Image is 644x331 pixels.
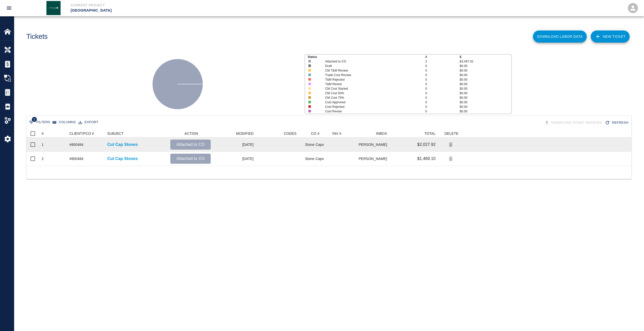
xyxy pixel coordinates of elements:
[424,129,436,138] div: TOTAL
[46,1,61,15] img: Janeiro Inc
[71,3,349,8] p: Current Project
[425,86,460,91] p: 0
[359,152,390,166] div: [PERSON_NAME]
[325,109,415,114] p: Cost Revise
[325,77,415,82] p: T&M Rejected
[425,68,460,73] p: 0
[560,277,644,331] iframe: Chat Widget
[359,129,390,138] div: INBOX
[325,73,415,77] p: Trade Cost Review
[460,109,511,114] p: $0.00
[330,129,359,138] div: INV #
[325,64,415,68] p: Draft
[460,59,511,64] p: $3,497.02
[460,86,511,91] p: $0.00
[425,91,460,95] p: 0
[425,82,460,86] p: 0
[425,95,460,100] p: 0
[28,118,51,126] button: Show filters
[213,138,256,152] div: [DATE]
[425,77,460,82] p: 0
[69,156,84,161] div: #800484
[69,129,94,138] div: CLIENT/PCO #
[460,95,511,100] p: $0.00
[69,142,84,147] div: #800484
[425,64,460,68] p: 0
[332,129,341,138] div: INV #
[32,117,37,122] span: 1
[256,129,299,138] div: CODES
[533,30,587,43] button: Download Labor Data
[311,129,319,138] div: CO #
[417,142,436,148] p: $2,027.92
[105,129,168,138] div: SUBJECT
[460,73,511,77] p: $0.00
[71,8,349,13] p: [GEOGRAPHIC_DATA]
[325,82,415,86] p: T&M Revise
[460,64,511,68] p: $0.00
[444,129,458,138] div: DELETE
[438,129,463,138] div: DELETE
[325,86,415,91] p: CM Cost Started
[51,118,77,126] button: Select columns
[325,91,415,95] p: CM Cost 50%
[3,2,15,14] button: open drawer
[42,156,44,161] div: 2
[42,142,44,147] div: 1
[460,68,511,73] p: $0.00
[213,129,256,138] div: MODIFIED
[26,32,48,41] h1: Tickets
[425,55,460,59] p: #
[107,129,124,138] div: SUBJECT
[325,68,415,73] p: CM T&M Review
[299,129,330,138] div: CO #
[425,105,460,109] p: 0
[77,118,100,126] button: Export
[417,156,436,162] p: $1,469.10
[172,142,209,148] p: Attached to CO
[325,59,415,64] p: Attached to CO
[107,156,138,162] a: Cut Cap Stones
[460,91,511,95] p: $0.00
[325,100,415,105] p: Cost Approved
[543,118,604,127] div: Tickets download in groups of 15
[591,30,630,43] a: NEW TICKET
[184,129,198,138] div: ACTION
[460,55,511,59] p: $
[107,142,138,148] a: Cut Cap Stones
[425,109,460,114] p: 0
[460,100,511,105] p: $0.00
[460,105,511,109] p: $0.00
[460,77,511,82] p: $0.00
[284,129,297,138] div: CODES
[425,100,460,105] p: 0
[67,129,105,138] div: CLIENT/PCO #
[325,105,415,109] p: Cost Rejected
[446,140,456,150] div: Tickets attached to change order can't be deleted.
[213,152,256,166] div: [DATE]
[325,95,415,100] p: CM Cost 75%
[604,118,630,127] button: Refresh
[305,156,324,161] div: Stone Caps
[39,129,67,138] div: #
[376,129,387,138] div: INBOX
[305,142,324,147] div: Stone Caps
[168,129,213,138] div: ACTION
[425,59,460,64] p: 2
[359,138,390,152] div: [PERSON_NAME]
[308,55,425,59] p: Status
[604,118,630,127] div: Refresh the list
[172,156,209,162] p: Attached to CO
[236,129,254,138] div: MODIFIED
[460,82,511,86] p: $0.00
[390,129,438,138] div: TOTAL
[425,73,460,77] p: 0
[446,154,456,164] div: Tickets attached to change order can't be deleted.
[42,129,44,138] div: #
